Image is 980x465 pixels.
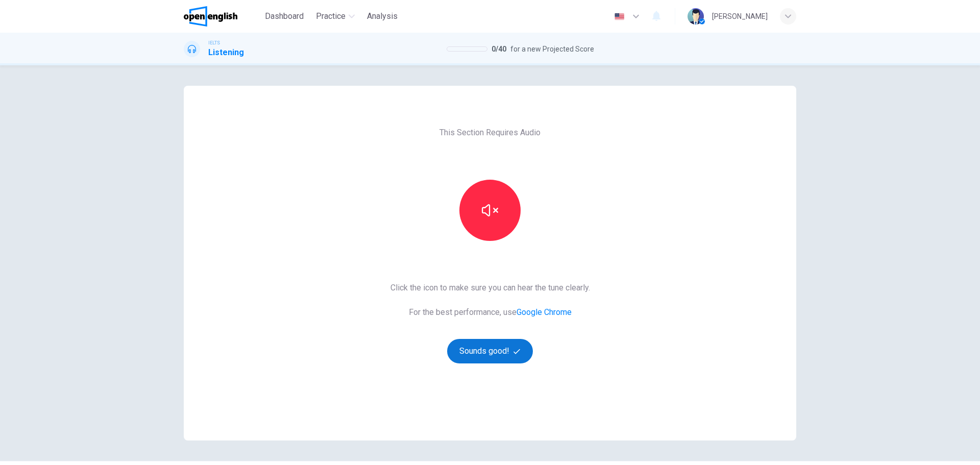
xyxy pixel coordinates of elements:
[208,46,244,59] h1: Listening
[363,7,402,26] button: Analysis
[613,13,626,20] img: en
[312,7,359,26] button: Practice
[265,10,304,22] span: Dashboard
[439,127,541,139] span: This Section Requires Audio
[688,8,704,25] img: Profile picture
[712,10,768,22] div: [PERSON_NAME]
[367,10,398,22] span: Analysis
[447,339,533,363] button: Sounds good!
[390,306,590,319] span: For the best performance, use
[510,43,594,55] span: for a new Projected Score
[316,10,346,22] span: Practice
[208,39,220,46] span: IELTS
[261,7,308,26] button: Dashboard
[390,282,590,294] span: Click the icon to make sure you can hear the tune clearly.
[517,307,572,317] a: Google Chrome
[492,43,506,55] span: 0 / 40
[184,6,261,27] a: OpenEnglish logo
[184,6,237,27] img: OpenEnglish logo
